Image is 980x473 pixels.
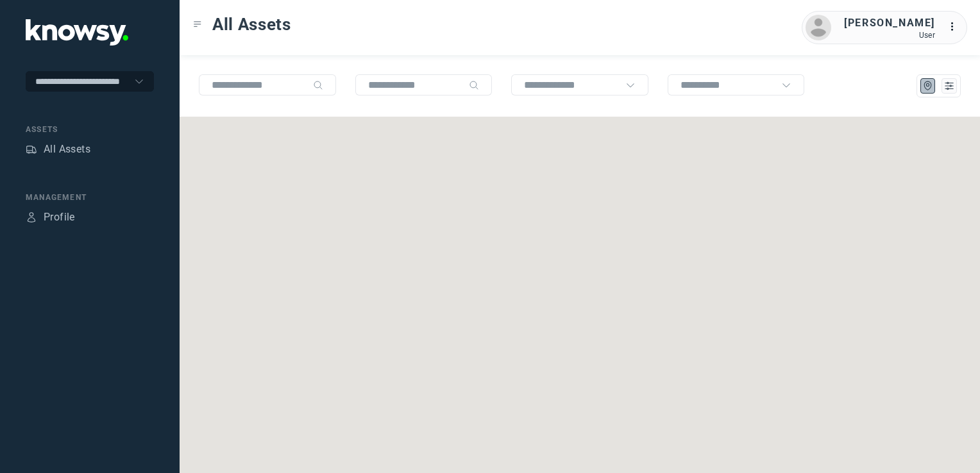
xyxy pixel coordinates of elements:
div: Profile [44,210,75,225]
div: Assets [26,124,154,135]
div: Search [313,80,323,90]
div: Management [26,192,154,203]
img: Application Logo [26,19,128,46]
tspan: ... [949,22,961,31]
div: Assets [26,144,37,155]
div: User [844,31,935,40]
div: All Assets [44,142,90,157]
div: Profile [26,212,37,223]
div: List [943,80,955,92]
div: : [948,19,963,37]
div: Toggle Menu [193,20,202,29]
div: Map [922,80,934,92]
img: avatar.png [806,15,831,40]
div: : [948,19,963,35]
span: All Assets [212,13,291,36]
a: AssetsAll Assets [26,142,90,157]
div: [PERSON_NAME] [844,15,935,31]
div: Search [469,80,479,90]
a: ProfileProfile [26,210,75,225]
